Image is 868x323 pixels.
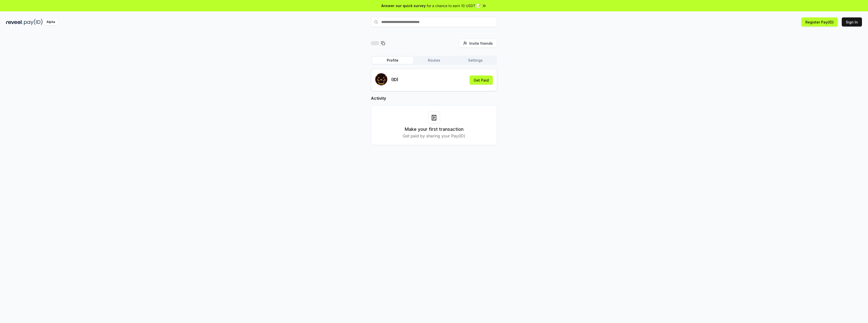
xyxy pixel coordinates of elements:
h2: Activity [371,95,497,101]
p: (ID) [391,77,398,83]
h3: Make your first transaction [405,126,464,133]
button: Settings [455,57,496,64]
button: Profile [372,57,413,64]
button: Get Paid [470,76,493,85]
div: Alpha [44,19,58,25]
button: Register Pay(ID) [801,17,838,27]
img: pay_id [24,19,43,25]
span: for a chance to earn 10 USDT 📝 [427,3,481,8]
p: Get paid by sharing your Pay(ID) [403,133,465,139]
button: Sign In [842,17,862,27]
button: Invite friends [459,39,497,48]
img: reveel_dark [6,19,23,25]
span: Answer our quick survey [381,3,426,8]
span: Invite friends [469,41,493,46]
button: Routes [413,57,455,64]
